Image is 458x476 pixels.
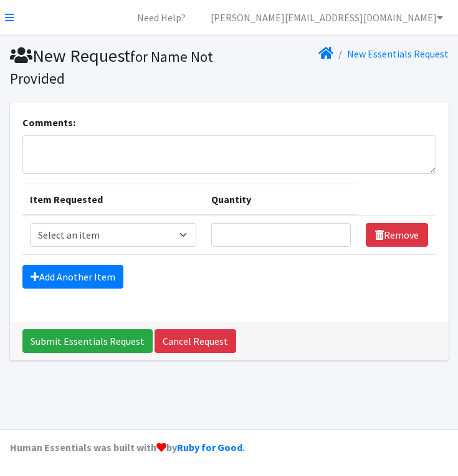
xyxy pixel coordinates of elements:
[177,441,242,454] a: Ruby for Good
[127,5,196,30] a: Need Help?
[22,184,204,216] th: Item Requested
[22,115,75,130] label: Comments:
[201,5,453,30] a: [PERSON_NAME][EMAIL_ADDRESS][DOMAIN_NAME]
[366,223,428,247] a: Remove
[155,329,236,353] a: Cancel Request
[10,47,213,87] small: for Name Not Provided
[10,45,225,88] h1: New Request
[22,265,123,289] a: Add Another Item
[22,329,153,353] input: Submit Essentials Request
[204,184,358,216] th: Quantity
[10,441,245,454] strong: Human Essentials was built with by .
[347,47,449,60] a: New Essentials Request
